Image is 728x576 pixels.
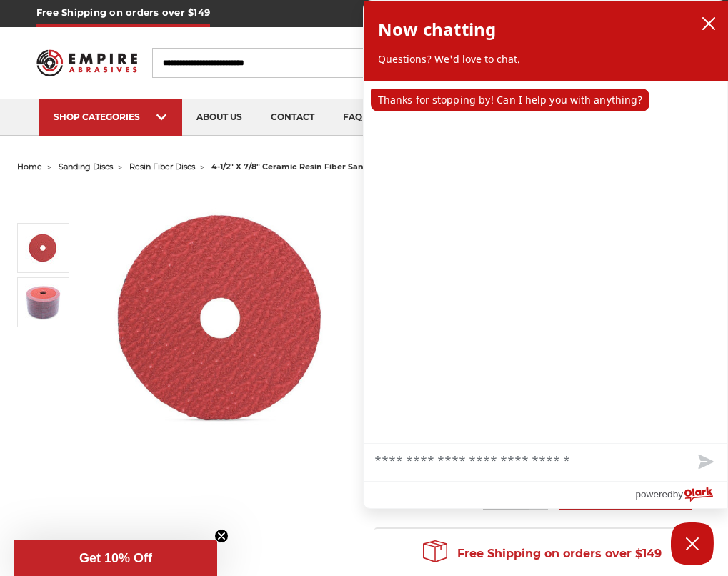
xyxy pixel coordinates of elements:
[14,540,217,576] div: Get 10% OffClose teaser
[256,99,329,136] a: contact
[54,111,168,122] div: SHOP CATEGORIES
[671,522,714,565] button: Close Chatbox
[682,444,727,481] button: Send message
[25,284,61,320] img: 4.5 inch ceramic resin fiber discs
[211,162,447,172] span: 4-1/2" x 7/8" ceramic resin fiber sanding discs - 25 pack
[635,485,672,503] span: powered
[423,540,662,568] span: Free Shipping on orders over $149
[25,230,61,266] img: 4-1/2" ceramic resin fiber disc
[697,13,720,34] button: close chatbox
[182,99,256,136] a: about us
[635,482,727,508] a: Powered by Olark
[59,162,113,172] a: sanding discs
[17,162,42,172] a: home
[214,529,229,543] button: Close teaser
[673,485,683,503] span: by
[329,99,377,136] a: faq
[36,43,137,82] img: Empire Abrasives
[378,52,714,66] p: Questions? We'd love to chat.
[89,187,354,450] img: 4-1/2" ceramic resin fiber disc
[79,551,152,565] span: Get 10% Off
[378,15,496,44] h2: Now chatting
[129,162,195,172] a: resin fiber discs
[364,81,728,443] div: chat
[371,89,649,111] p: Thanks for stopping by! Can I help you with anything?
